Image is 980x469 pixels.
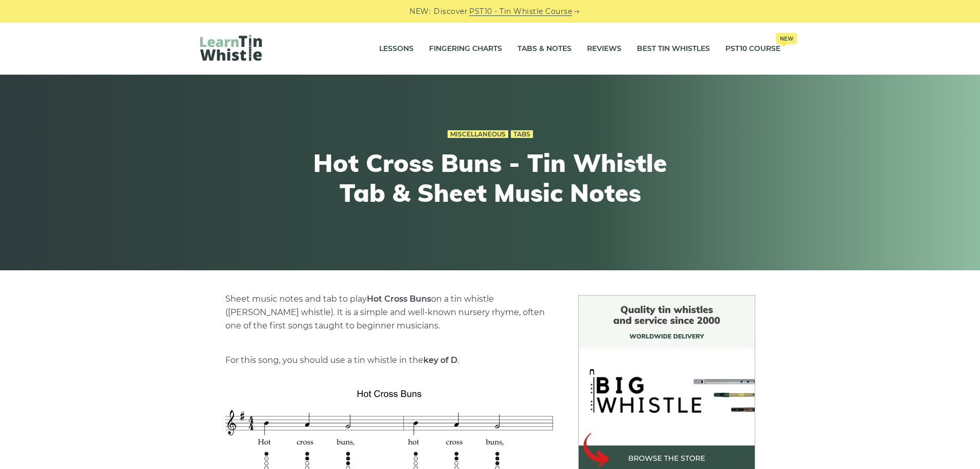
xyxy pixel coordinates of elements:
a: Tabs & Notes [518,36,572,62]
a: Tabs [511,130,533,138]
p: For this song, you should use a tin whistle in the . [225,354,554,367]
a: Miscellaneous [448,130,508,138]
span: New [776,33,797,44]
h1: Hot Cross Buns - Tin Whistle Tab & Sheet Music Notes [301,148,680,207]
a: Reviews [587,36,621,62]
img: LearnTinWhistle.com [200,34,262,61]
a: Best Tin Whistles [637,36,710,62]
strong: key of D [423,355,457,365]
strong: Hot Cross Buns [367,294,431,304]
p: Sheet music notes and tab to play on a tin whistle ([PERSON_NAME] whistle). It is a simple and we... [225,292,554,333]
a: Lessons [379,36,414,62]
a: Fingering Charts [429,36,502,62]
a: PST10 CourseNew [725,36,780,62]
